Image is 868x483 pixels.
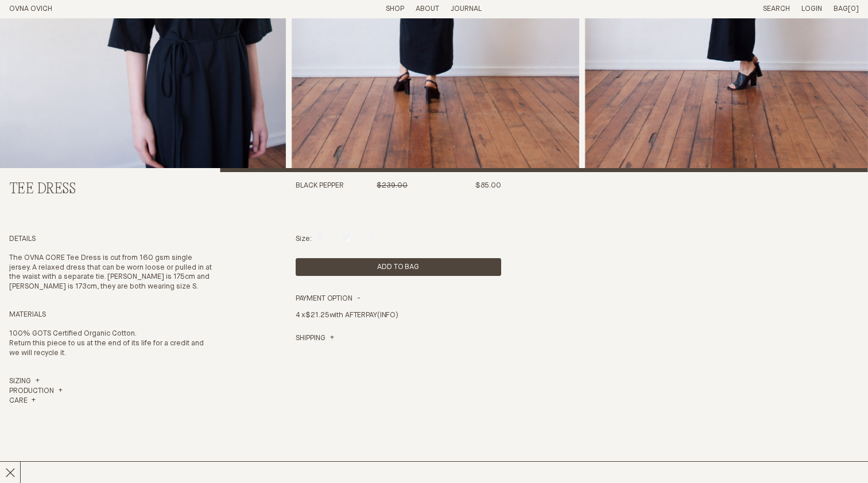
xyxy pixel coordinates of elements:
a: Sizing [9,377,40,387]
label: L [370,235,373,243]
span: The OVNA CORE Tee Dress is cut from 160 gsm single jersey. A relaxed dress that can be worn loose... [9,254,212,291]
a: Home [9,5,52,13]
summary: Payment Option [296,294,361,304]
h2: Tee Dress [9,181,215,198]
summary: About [416,5,439,14]
label: S [319,235,323,243]
p: Size: [296,235,312,244]
summary: Production [9,387,63,396]
h4: Materials [9,310,215,320]
a: Login [801,5,822,13]
summary: Care [9,396,36,406]
a: Shipping [296,334,334,344]
span: [0] [848,5,859,13]
a: Shop [386,5,404,13]
a: (INFO) [377,311,398,319]
span: $21.25 [305,311,329,319]
div: 4 x with AFTERPAY [296,304,501,334]
p: 100% GOTS Certified Organic Cotton. Return this piece to us at the end of its life for a credit a... [9,329,215,359]
a: Search [763,5,790,13]
label: M [343,235,350,243]
a: Journal [451,5,482,13]
span: Bag [834,5,848,13]
h3: Black Pepper [296,181,344,225]
button: Add product to cart [296,258,501,276]
h4: Details [9,235,215,244]
span: $85.00 [475,182,501,189]
span: $239.00 [377,182,408,189]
